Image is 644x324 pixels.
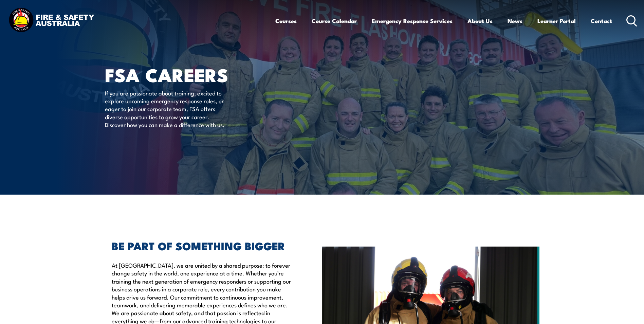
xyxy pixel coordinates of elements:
a: Emergency Response Services [372,12,453,30]
a: News [508,12,522,30]
h2: BE PART OF SOMETHING BIGGER [112,241,291,250]
a: Learner Portal [537,12,576,30]
a: About Us [467,12,493,30]
a: Course Calendar [312,12,357,30]
p: If you are passionate about training, excited to explore upcoming emergency response roles, or ea... [105,89,229,129]
h1: FSA Careers [105,67,273,83]
a: Contact [591,12,612,30]
a: Courses [275,12,297,30]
